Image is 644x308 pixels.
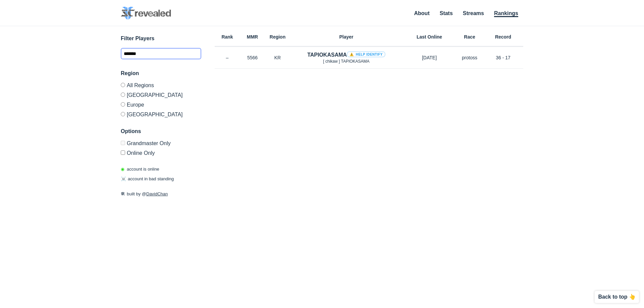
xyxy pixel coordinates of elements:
[121,83,125,87] input: All Regions
[121,93,125,97] input: [GEOGRAPHIC_DATA]
[240,54,265,61] p: 5566
[121,35,201,43] h3: Filter Players
[347,51,385,57] a: ⚠️ Help identify
[121,100,201,109] label: Europe
[121,141,201,148] label: Only Show accounts currently in Grandmaster
[121,166,159,173] p: account is online
[215,54,240,61] p: –
[121,102,125,107] input: Europe
[121,127,201,135] h3: Options
[121,191,201,197] p: built by @
[440,10,453,16] a: Stats
[483,54,523,61] p: 36 - 17
[121,109,201,117] label: [GEOGRAPHIC_DATA]
[121,7,171,20] img: SC2 Revealed
[598,294,636,300] p: Back to top 👆
[215,35,240,39] h6: Rank
[265,54,290,61] p: KR
[121,69,201,77] h3: Region
[121,141,125,145] input: Grandmaster Only
[121,90,201,100] label: [GEOGRAPHIC_DATA]
[121,191,125,196] span: 🛠
[121,112,125,116] input: [GEOGRAPHIC_DATA]
[456,54,483,61] p: protoss
[240,35,265,39] h6: MMR
[402,35,456,39] h6: Last Online
[463,10,484,16] a: Streams
[121,150,125,155] input: Online Only
[414,10,430,16] a: About
[307,51,385,59] h4: TAPIOKASAMA
[121,167,124,172] span: ◉
[290,35,402,39] h6: Player
[121,83,201,90] label: All Regions
[456,35,483,39] h6: Race
[402,54,456,61] p: [DATE]
[146,191,168,196] a: DavidChan
[121,176,174,182] p: account in bad standing
[494,10,518,17] a: Rankings
[483,35,523,39] h6: Record
[265,35,290,39] h6: Region
[121,176,126,181] span: ☠️
[121,148,201,156] label: Only show accounts currently laddering
[323,59,369,64] span: [ chikaw ] TAPIOKASAMA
